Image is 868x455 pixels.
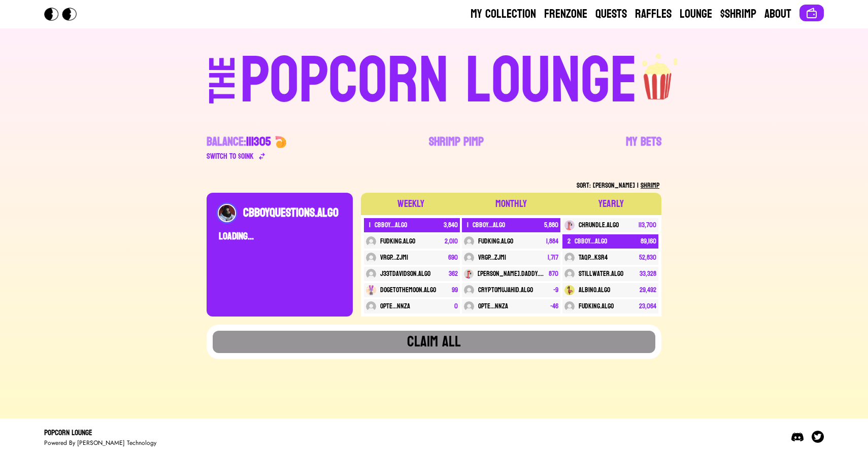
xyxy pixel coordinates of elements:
div: 89,160 [641,236,656,247]
div: fudking.algo [380,236,415,247]
a: $Shrimp [720,6,756,22]
div: fudking.algo [579,301,614,311]
div: cbboy...algo [473,220,505,230]
div: 99 [452,285,458,295]
button: Claim all [213,331,655,353]
div: 1 [369,220,371,230]
div: CBBOYQUESTIONS.ALGO [243,205,341,221]
div: OPTE...NNZA [478,301,508,311]
img: Popcorn [44,8,85,21]
a: About [764,6,791,22]
div: 1,884 [546,236,558,247]
img: Discord [791,431,804,443]
img: Connect wallet [806,7,818,19]
div: stillwater.algo [579,269,623,279]
a: Shrimp Pimp [429,134,484,162]
div: 690 [448,253,458,263]
div: [PERSON_NAME].daddy.algo [478,269,547,279]
div: OPTE...NNZA [380,301,410,311]
div: Switch to $ OINK [207,150,254,162]
div: WEEKLY [397,197,424,211]
div: 2,010 [445,236,458,247]
div: VRGP...ZJMI [478,253,506,263]
span: [PERSON_NAME] [593,179,635,192]
div: 5,880 [544,220,558,230]
a: My Collection [471,6,536,22]
img: popcorn [638,45,679,101]
div: fudking.algo [478,236,513,247]
div: Sort: | [207,179,661,193]
div: 23,064 [639,301,656,311]
div: 1,717 [548,253,558,263]
div: 2 [567,236,571,247]
div: 52,830 [639,253,656,263]
div: Popcorn Lounge [44,427,156,439]
a: THEPOPCORN LOUNGEpopcorn [121,45,747,114]
a: My Bets [626,134,661,162]
span: SHRIMP [641,179,659,192]
div: 362 [449,269,458,279]
div: 3,840 [444,220,458,230]
div: Loading... [219,221,341,252]
div: cryptomujahid.algo [478,285,533,295]
div: 33,328 [640,269,656,279]
img: Twitter [812,431,824,443]
div: -9 [553,285,558,295]
div: 29,492 [640,285,656,295]
a: Lounge [680,6,712,22]
div: 870 [549,269,558,279]
div: 1 [467,220,469,230]
div: chrundle.algo [579,220,619,230]
div: MONTHLY [495,197,527,211]
a: Frenzone [544,6,587,22]
div: YEARLY [598,197,624,211]
div: albino.algo [579,285,610,295]
div: j33tdavidson.algo [380,269,430,279]
span: 111305 [246,131,271,153]
div: TAQP...KSR4 [579,253,608,263]
div: POPCORN LOUNGE [240,49,638,114]
div: cbboy...algo [375,220,407,230]
div: Powered By [PERSON_NAME] Technology [44,439,156,447]
a: Quests [595,6,627,22]
div: Balance: [207,134,271,150]
div: dogetothemoon.algo [380,285,436,295]
div: 0 [454,301,458,311]
div: THE [205,56,241,124]
div: cbboy...algo [575,236,607,247]
div: VRGP...ZJMI [380,253,408,263]
div: -46 [550,301,558,311]
a: Raffles [635,6,672,22]
div: 113,700 [639,220,656,230]
img: 🍤 [275,136,287,148]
